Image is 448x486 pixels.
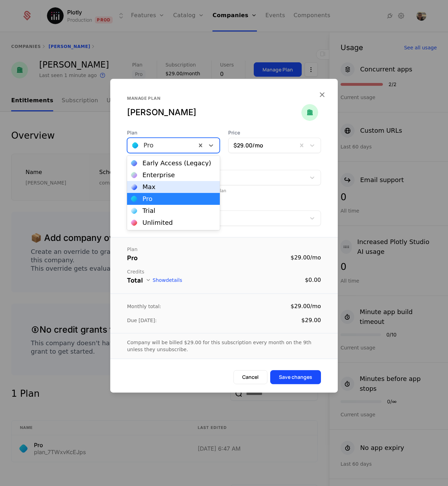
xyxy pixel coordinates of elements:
div: Total [127,275,143,285]
div: Add Ons must have same billing period as plan [127,188,321,194]
span: Price [228,129,321,136]
button: Cancel [233,370,267,384]
div: $29.00 / mo [290,302,321,311]
button: Showdetails [146,277,182,283]
div: Plan [127,246,321,253]
div: Company will be billed $29.00 for this subscription every month on the 9th unless they unsubscribe. [127,339,321,353]
div: $29.00 / mo [290,254,321,262]
div: Credits [127,268,321,275]
div: Monthly total: [127,303,161,310]
div: Due [DATE]: [127,317,157,324]
div: $0.00 [305,276,321,284]
div: Enterprise [142,172,175,178]
button: Save changes [270,370,321,384]
div: Early Access (Legacy) [142,160,211,166]
div: $29.00 [301,316,321,325]
div: Max [142,184,155,190]
div: Pro [142,196,153,202]
div: Unlimited [142,220,173,226]
div: Manage plan [127,96,301,101]
div: Trial [142,208,155,214]
div: [PERSON_NAME] [127,107,301,118]
span: Plan [127,129,220,136]
span: Discount [127,202,321,209]
div: Pro [127,253,138,263]
span: Add Ons [127,161,321,168]
img: Christopher Parmer [301,104,318,121]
